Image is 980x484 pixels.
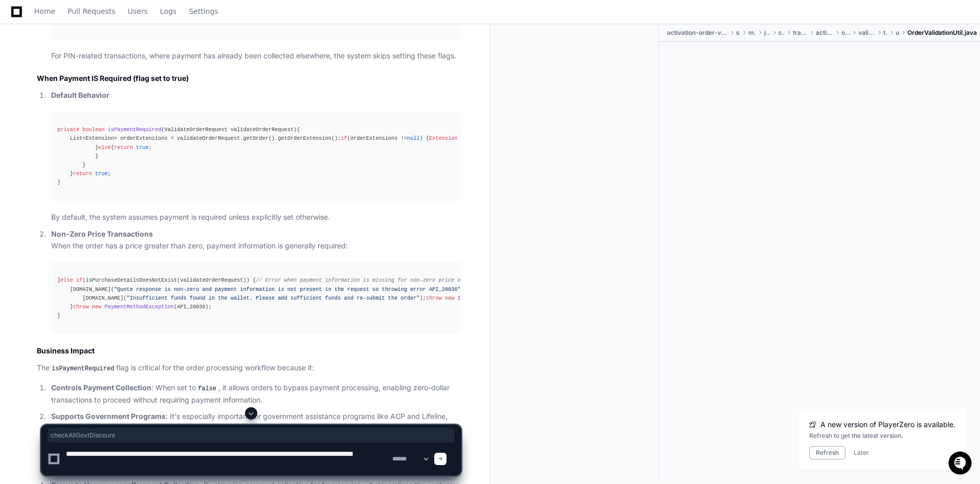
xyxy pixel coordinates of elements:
span: validation [858,29,875,37]
span: order [841,29,850,37]
span: tbv [883,29,887,37]
h2: When Payment IS Required (flag set to true) [37,73,461,83]
div: { List<Extension> orderExtensions = validateOrderRequest.getOrder().getOrderExtension(); (orderEx... [57,125,455,187]
span: Pylon [102,108,124,115]
span: Logs [160,8,176,14]
span: if [76,277,82,283]
div: We're available if you need us! [35,87,129,95]
p: The flag is critical for the order processing workflow because it: [37,362,461,374]
code: isPaymentRequired [50,364,116,373]
span: tracfone [793,29,808,37]
span: src [736,29,740,37]
span: com [778,29,785,37]
span: Extension [429,135,457,141]
span: util [896,29,899,37]
button: Refresh [809,446,845,459]
span: private [57,127,79,133]
h2: Business Impact [37,346,461,356]
img: 1736555170064-99ba0984-63c1-480f-8ee9-699278ef63ed [10,76,29,95]
button: Start new chat [174,79,186,92]
span: // Error when payment information is missing for non-zero price orders [256,277,476,283]
img: PlayerZero [10,10,31,31]
span: new [445,295,454,301]
span: activation [816,29,833,37]
span: A new version of PlayerZero is available. [820,419,955,430]
span: checkAllGovtDiscount [51,431,452,439]
span: new [92,304,101,310]
span: PaymentMethodException [104,304,174,310]
strong: Controls Payment Collection [51,383,151,392]
span: Home [34,8,55,14]
span: else [60,277,73,283]
span: if [341,135,347,141]
span: InSufficientBalanceException [457,295,546,301]
span: true [136,144,149,151]
a: Powered byPylon [72,107,124,115]
p: By default, the system assumes payment is required unless explicitly set otherwise. [51,212,461,223]
span: isPaymentRequired [108,127,162,133]
span: null [407,135,420,141]
div: Welcome [10,41,186,57]
span: Settings [189,8,218,14]
div: Start new chat [35,76,168,87]
span: return [73,171,92,177]
span: throw [73,304,89,310]
span: throw [426,295,442,301]
p: : When set to , it allows orders to bypass payment processing, enabling zero-dollar transactions ... [51,382,461,406]
span: boolean [82,127,104,133]
span: OrderValidationUtil.java [907,29,977,37]
span: Pull Requests [68,8,115,14]
span: "Insufficient funds found in the wallet. Please add sufficient funds and re-submit the order" [127,295,420,301]
span: activation-order-validation-tbv [667,29,728,37]
div: } (isPurchaseDetailsDoesNotExist(validateOrderRequest)) { asyncClientService.updateServiceOrder(v... [57,276,455,320]
button: Later [854,449,869,457]
span: return [114,144,133,151]
span: isPaymentRequired1 [461,135,518,141]
span: true [95,171,108,177]
strong: Default Behavior [51,91,109,99]
span: java [764,29,770,37]
strong: Non-Zero Price Transactions [51,229,153,238]
code: false [196,384,218,393]
div: Refresh to get the latest version. [809,432,955,440]
p: When the order has a price greater than zero, payment information is generally required: [51,228,461,252]
span: (ValidateOrderRequest validateOrderRequest) [161,127,297,133]
span: Users [128,8,148,14]
span: main [748,29,756,37]
p: For PIN-related transactions, where payment has already been collected elsewhere, the system skip... [51,50,461,62]
span: else [98,144,111,151]
iframe: Open customer support [947,450,975,478]
span: "Quote response is non-zero and payment information is not present in the request so throwing err... [114,286,461,292]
